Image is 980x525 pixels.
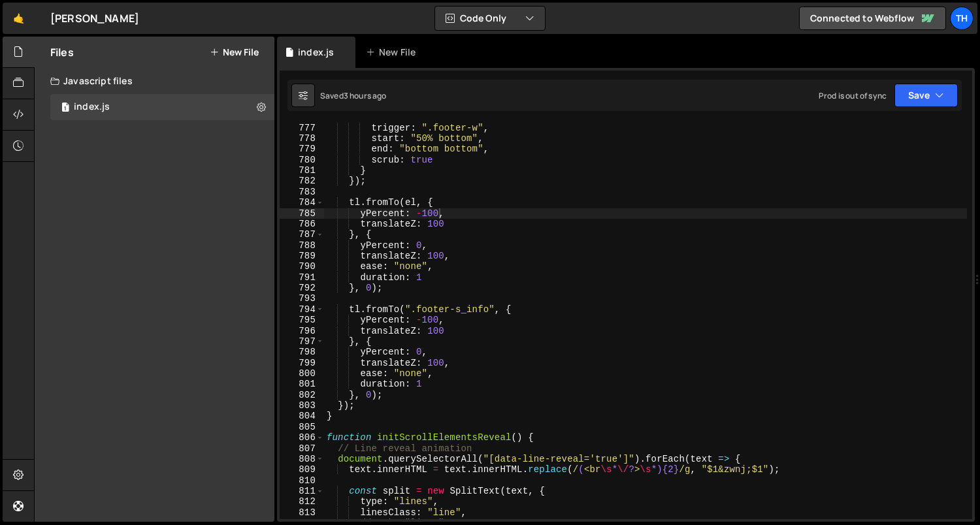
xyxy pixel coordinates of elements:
div: 789 [280,251,324,261]
button: Code Only [435,7,545,30]
div: 797 [280,336,324,347]
div: 790 [280,261,324,272]
div: 794 [280,304,324,315]
div: 799 [280,358,324,368]
div: index.js [298,46,334,59]
div: 778 [280,133,324,144]
div: 788 [280,240,324,251]
h2: Files [50,45,74,59]
div: index.js [74,101,110,113]
div: 801 [280,379,324,389]
div: 806 [280,432,324,443]
div: 809 [280,464,324,475]
div: 805 [280,422,324,432]
div: 808 [280,454,324,464]
div: 783 [280,187,324,197]
div: Javascript files [35,68,274,94]
div: 785 [280,208,324,219]
div: 787 [280,229,324,240]
div: 793 [280,293,324,304]
div: Prod is out of sync [819,90,887,101]
span: 1 [61,103,69,114]
div: 804 [280,411,324,421]
div: 807 [280,443,324,454]
a: Th [950,7,973,30]
div: 795 [280,315,324,325]
div: 784 [280,197,324,208]
div: 802 [280,390,324,400]
div: 792 [280,283,324,293]
div: 782 [280,176,324,186]
div: 777 [280,123,324,133]
div: 779 [280,144,324,154]
div: 16840/46037.js [50,94,274,120]
div: 810 [280,475,324,486]
div: 811 [280,486,324,496]
a: 🤙 [3,3,35,34]
a: Connected to Webflow [799,7,946,30]
div: New File [366,46,421,59]
div: [PERSON_NAME] [50,10,139,26]
button: Save [894,84,958,107]
button: New File [210,47,259,57]
div: 813 [280,507,324,518]
div: 800 [280,368,324,379]
div: Saved [320,90,387,101]
div: 786 [280,219,324,229]
div: 780 [280,155,324,165]
div: 798 [280,347,324,357]
div: 812 [280,496,324,507]
div: 791 [280,272,324,283]
div: 781 [280,165,324,176]
div: 3 hours ago [344,90,387,101]
div: 803 [280,400,324,411]
div: 796 [280,326,324,336]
